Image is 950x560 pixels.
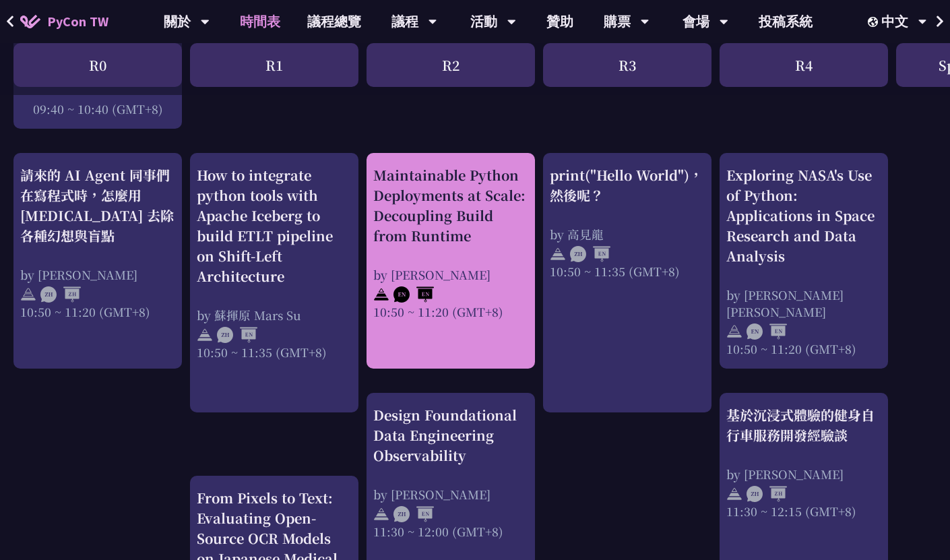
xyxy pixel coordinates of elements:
div: 基於沉浸式體驗的健身自行車服務開發經驗談 [726,405,881,445]
div: by [PERSON_NAME] [726,466,881,483]
a: Design Foundational Data Engineering Observability by [PERSON_NAME] 11:30 ~ 12:00 (GMT+8) [373,405,528,560]
img: ZHEN.371966e.svg [217,327,257,343]
img: svg+xml;base64,PHN2ZyB4bWxucz0iaHR0cDovL3d3dy53My5vcmcvMjAwMC9zdmciIHdpZHRoPSIyNCIgaGVpZ2h0PSIyNC... [550,246,566,262]
div: 10:50 ~ 11:20 (GMT+8) [20,303,175,320]
div: by [PERSON_NAME] [PERSON_NAME] [726,286,881,320]
img: ENEN.5a408d1.svg [393,286,434,303]
a: PyCon TW [7,5,122,38]
div: 10:50 ~ 11:35 (GMT+8) [550,263,705,280]
div: Exploring NASA's Use of Python: Applications in Space Research and Data Analysis [726,165,881,266]
div: 10:50 ~ 11:20 (GMT+8) [726,340,881,357]
div: by [PERSON_NAME] [20,266,175,283]
img: svg+xml;base64,PHN2ZyB4bWxucz0iaHR0cDovL3d3dy53My5vcmcvMjAwMC9zdmciIHdpZHRoPSIyNCIgaGVpZ2h0PSIyNC... [373,286,389,303]
div: 10:50 ~ 11:20 (GMT+8) [373,303,528,320]
div: 請來的 AI Agent 同事們在寫程式時，怎麼用 [MEDICAL_DATA] 去除各種幻想與盲點 [20,165,175,246]
img: ZHEN.371966e.svg [570,246,610,262]
div: R2 [367,43,535,87]
div: Design Foundational Data Engineering Observability [373,405,528,466]
img: svg+xml;base64,PHN2ZyB4bWxucz0iaHR0cDovL3d3dy53My5vcmcvMjAwMC9zdmciIHdpZHRoPSIyNCIgaGVpZ2h0PSIyNC... [726,323,742,340]
img: Locale Icon [868,17,881,27]
a: Maintainable Python Deployments at Scale: Decoupling Build from Runtime by [PERSON_NAME] 10:50 ~ ... [373,165,528,357]
div: 10:50 ~ 11:35 (GMT+8) [197,344,352,361]
img: svg+xml;base64,PHN2ZyB4bWxucz0iaHR0cDovL3d3dy53My5vcmcvMjAwMC9zdmciIHdpZHRoPSIyNCIgaGVpZ2h0PSIyNC... [197,327,213,343]
div: by [PERSON_NAME] [373,486,528,503]
img: svg+xml;base64,PHN2ZyB4bWxucz0iaHR0cDovL3d3dy53My5vcmcvMjAwMC9zdmciIHdpZHRoPSIyNCIgaGVpZ2h0PSIyNC... [726,486,742,502]
div: R3 [543,43,711,87]
img: ZHZH.38617ef.svg [747,486,787,502]
div: 09:40 ~ 10:40 (GMT+8) [20,100,175,117]
img: ZHZH.38617ef.svg [40,286,81,303]
img: ENEN.5a408d1.svg [747,323,787,340]
div: 11:30 ~ 12:15 (GMT+8) [726,503,881,520]
img: svg+xml;base64,PHN2ZyB4bWxucz0iaHR0cDovL3d3dy53My5vcmcvMjAwMC9zdmciIHdpZHRoPSIyNCIgaGVpZ2h0PSIyNC... [20,286,36,303]
img: Home icon of PyCon TW 2025 [20,15,40,28]
div: Maintainable Python Deployments at Scale: Decoupling Build from Runtime [373,165,528,246]
div: print("Hello World")，然後呢？ [550,165,705,206]
div: R0 [13,43,182,87]
div: by 高見龍 [550,226,705,243]
div: R1 [190,43,358,87]
img: ZHEN.371966e.svg [393,506,434,522]
div: by [PERSON_NAME] [373,266,528,283]
div: R4 [720,43,888,87]
a: print("Hello World")，然後呢？ by 高見龍 10:50 ~ 11:35 (GMT+8) [550,165,705,401]
a: 請來的 AI Agent 同事們在寫程式時，怎麼用 [MEDICAL_DATA] 去除各種幻想與盲點 by [PERSON_NAME] 10:50 ~ 11:20 (GMT+8) [20,165,175,357]
div: How to integrate python tools with Apache Iceberg to build ETLT pipeline on Shift-Left Architecture [197,165,352,286]
span: PyCon TW [47,11,108,32]
a: Exploring NASA's Use of Python: Applications in Space Research and Data Analysis by [PERSON_NAME]... [726,165,881,357]
div: by 蘇揮原 Mars Su [197,307,352,323]
a: How to integrate python tools with Apache Iceberg to build ETLT pipeline on Shift-Left Architectu... [197,165,352,401]
div: 11:30 ~ 12:00 (GMT+8) [373,523,528,540]
img: svg+xml;base64,PHN2ZyB4bWxucz0iaHR0cDovL3d3dy53My5vcmcvMjAwMC9zdmciIHdpZHRoPSIyNCIgaGVpZ2h0PSIyNC... [373,506,389,522]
